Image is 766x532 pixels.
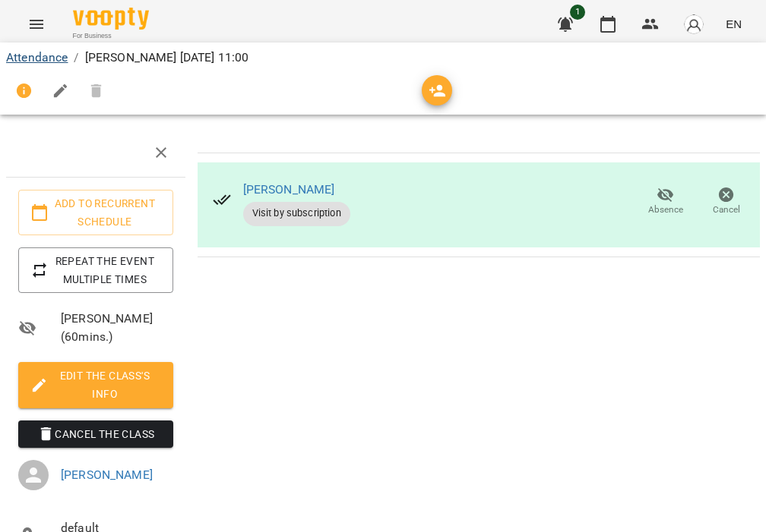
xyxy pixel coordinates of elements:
a: Attendance [6,50,68,65]
span: Visit by subscription [243,206,350,220]
a: [PERSON_NAME] [61,467,153,482]
button: Edit the class's Info [18,362,173,408]
span: Repeat the event multiple times [30,252,161,288]
span: EN [726,16,742,32]
p: [PERSON_NAME] [DATE] 11:00 [85,49,249,67]
button: Cancel [696,181,757,223]
button: EN [720,10,748,38]
button: Menu [18,6,55,42]
img: Voopty Logo [73,8,149,30]
nav: breadcrumb [6,49,760,67]
a: [PERSON_NAME] [243,182,335,197]
button: Absence [635,181,696,223]
span: Absence [648,203,683,216]
span: [PERSON_NAME] ( 60 mins. ) [61,310,173,345]
button: Cancel the class [18,420,173,448]
img: avatar_s.png [683,14,704,35]
span: For Business [73,31,149,41]
span: Add to recurrent schedule [30,194,161,231]
span: Cancel [713,203,740,216]
button: Repeat the event multiple times [18,247,173,293]
button: Add to recurrent schedule [18,190,173,235]
span: 1 [570,5,585,20]
li: / [74,49,78,67]
span: Cancel the class [30,425,161,443]
span: Edit the class's Info [30,367,161,403]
